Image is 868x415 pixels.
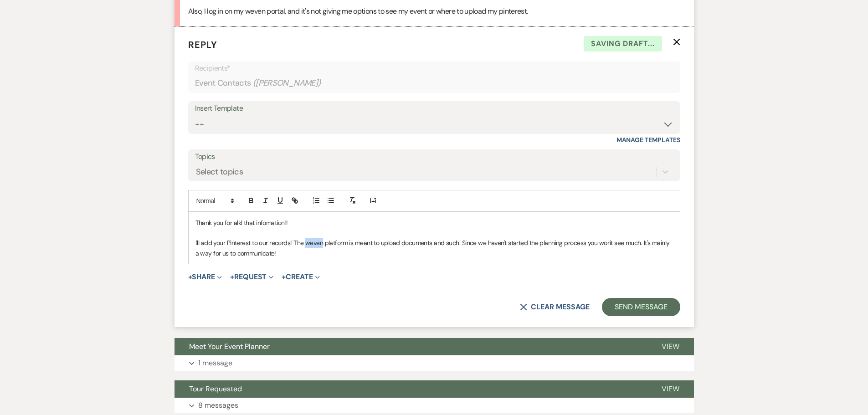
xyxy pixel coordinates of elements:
button: Share [188,273,222,281]
button: 1 message [175,355,694,371]
span: Tour Requested [189,384,242,394]
span: View [662,342,679,351]
p: Thank you for alkl that infomation!! [195,218,673,228]
span: Saving draft... [584,36,662,51]
button: Create [282,273,319,281]
div: Event Contacts [195,74,673,92]
p: Recipients* [195,62,673,74]
span: ( [PERSON_NAME] ) [253,77,321,89]
button: Tour Requested [175,380,647,398]
p: 1 message [198,357,232,369]
span: Reply [188,39,217,51]
p: 8 messages [198,400,238,411]
div: Select topics [196,166,243,178]
button: Clear message [520,303,589,311]
label: Topics [195,150,673,164]
button: Meet Your Event Planner [175,338,647,355]
span: + [282,273,286,281]
span: Meet Your Event Planner [189,342,270,351]
a: Manage Templates [616,136,680,144]
button: Send Message [602,298,680,316]
span: View [662,384,679,394]
button: View [647,338,694,355]
span: + [188,273,192,281]
span: + [230,273,234,281]
button: View [647,380,694,398]
p: Also, I log in on my weven portal, and it's not giving me options to see my event or where to upl... [188,5,680,17]
button: 8 messages [175,398,694,413]
div: Insert Template [195,102,673,115]
p: I'll add your Pinterest to our records! The weven platform is meant to upload documents and such.... [195,238,673,258]
button: Request [230,273,273,281]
